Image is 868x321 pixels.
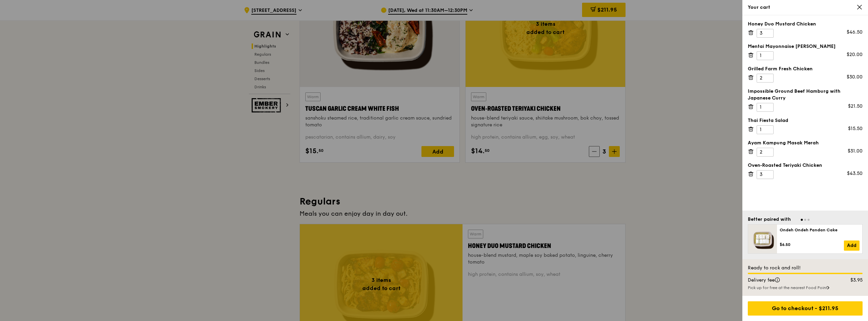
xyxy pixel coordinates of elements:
[748,88,863,102] div: Impossible Ground Beef Hamburg with Japanese Curry
[780,227,860,233] div: Ondeh Ondeh Pandan Cake
[847,74,863,81] div: $30.00
[847,170,863,177] div: $43.50
[748,162,863,169] div: Oven‑Roasted Teriyaki Chicken
[748,265,863,271] div: Ready to rock and roll!
[748,21,863,28] div: Honey Duo Mustard Chicken
[836,277,867,284] div: $3.95
[748,301,863,316] div: Go to checkout - $211.95
[847,29,863,36] div: $46.50
[848,103,863,110] div: $21.50
[847,51,863,58] div: $20.00
[748,43,863,50] div: Mentai Mayonnaise [PERSON_NAME]
[744,277,836,284] div: Delivery fee
[844,240,860,251] a: Add
[808,219,810,221] span: Go to slide 3
[780,242,844,247] div: $6.50
[748,216,791,223] div: Better paired with
[748,140,863,146] div: Ayam Kampung Masak Merah
[848,125,863,132] div: $15.50
[748,66,863,72] div: Grilled Farm Fresh Chicken
[848,148,863,155] div: $31.00
[801,219,803,221] span: Go to slide 1
[804,219,806,221] span: Go to slide 2
[748,117,863,124] div: Thai Fiesta Salad
[748,4,863,11] div: Your cart
[748,285,863,290] div: Pick up for free at the nearest Food Point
